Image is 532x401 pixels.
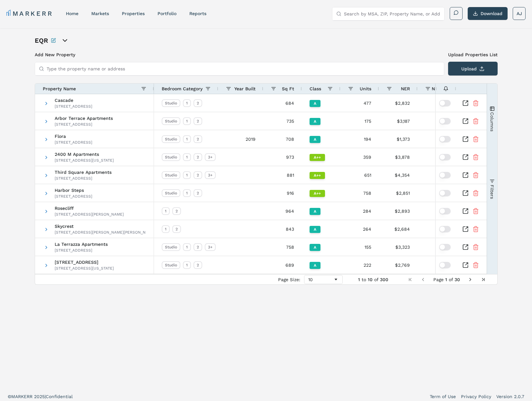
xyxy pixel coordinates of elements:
span: Sq Ft [282,86,294,91]
a: Inspect Comparable [462,262,469,268]
span: of [374,277,378,282]
span: 2400 M Apartments [55,152,114,156]
div: Studio [162,171,180,179]
div: 2 [194,243,202,251]
h3: Add New Property [35,51,444,58]
button: Remove Property From Portfolio [473,154,479,160]
div: $1,373 [379,130,418,148]
span: Property Name [43,86,76,91]
div: [STREET_ADDRESS] [55,176,112,181]
div: 684 [263,94,302,112]
a: properties [122,11,145,16]
div: Next Page [468,277,473,282]
div: 758 [263,238,302,256]
div: 708 [263,130,302,148]
div: First Page [408,277,413,282]
input: Type the property name or address [47,62,440,75]
div: 735 [263,112,302,130]
div: 264 [340,220,379,238]
div: 689 [263,256,302,274]
span: 30 [455,277,460,282]
span: Cascade [55,98,92,102]
div: 2 [194,171,202,179]
div: [STREET_ADDRESS] [55,140,92,145]
div: 1 [162,207,170,215]
div: Studio [162,261,180,269]
div: 1 [183,135,191,143]
span: Skycrest [55,224,146,228]
div: $3,187 [379,112,418,130]
span: Year Built [234,86,256,91]
div: $4,354 [379,166,418,184]
div: 2 [194,261,202,269]
div: A [310,208,320,215]
div: 1 [183,243,191,251]
span: Bedroom Category [162,86,203,91]
div: 222 [340,256,379,274]
div: 2019 [218,130,263,148]
div: 1 [183,261,191,269]
span: Third Square Apartments [55,170,112,174]
div: $3.00 [418,202,463,220]
div: 2 [172,207,181,215]
div: 916 [263,184,302,202]
span: Columns [489,112,494,131]
div: 1 [183,99,191,107]
span: AJ [517,10,522,17]
div: 964 [263,202,302,220]
div: 10 [308,277,333,282]
div: A++ [310,172,325,179]
span: 1 [445,277,447,282]
a: Inspect Comparable [462,190,469,196]
div: 1 [183,171,191,179]
div: Last Page [481,277,486,282]
div: 1 [183,153,191,161]
div: $3.98 [418,148,463,166]
div: A [310,100,320,107]
div: $4.14 [418,94,463,112]
label: Upload Properties List [448,51,498,58]
div: Previous Page [420,277,426,282]
button: Remove Property From Portfolio [473,190,479,196]
div: 973 [263,148,302,166]
button: open portfolio options [61,37,69,44]
a: home [66,11,78,16]
div: $1.94 [418,130,463,148]
div: [STREET_ADDRESS][PERSON_NAME] [55,212,124,217]
span: Arbor Terrace Apartments [55,116,113,120]
a: Privacy Policy [461,393,491,400]
span: 10 [368,277,373,282]
div: 881 [263,166,302,184]
div: [STREET_ADDRESS] [55,122,113,127]
div: 2 [172,225,181,233]
span: [STREET_ADDRESS] [55,260,114,264]
button: Remove Property From Portfolio [473,172,479,178]
div: $2,851 [379,184,418,202]
span: to [362,277,366,282]
div: 2 [194,99,202,107]
span: Flora [55,134,92,138]
button: Upload [448,62,498,76]
div: 194 [340,130,379,148]
button: Remove Property From Portfolio [473,136,479,142]
div: A [310,136,320,143]
button: Download [468,7,508,20]
span: La Terrazza Apartments [55,242,108,246]
div: Studio [162,135,180,143]
div: $4.94 [418,166,463,184]
div: $2,832 [379,94,418,112]
div: 1 [183,189,191,197]
a: markets [91,11,109,16]
div: 477 [340,94,379,112]
button: Remove Property From Portfolio [473,262,479,268]
span: Harbor Steps [55,188,92,192]
span: Filters [489,184,494,199]
button: Remove Property From Portfolio [473,244,479,250]
div: 3+ [205,243,216,251]
div: 155 [340,238,379,256]
div: A [310,226,320,233]
div: 2 [194,153,202,161]
div: Studio [162,243,180,251]
div: [STREET_ADDRESS][US_STATE] [55,158,114,163]
a: Inspect Comparable [462,136,469,142]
